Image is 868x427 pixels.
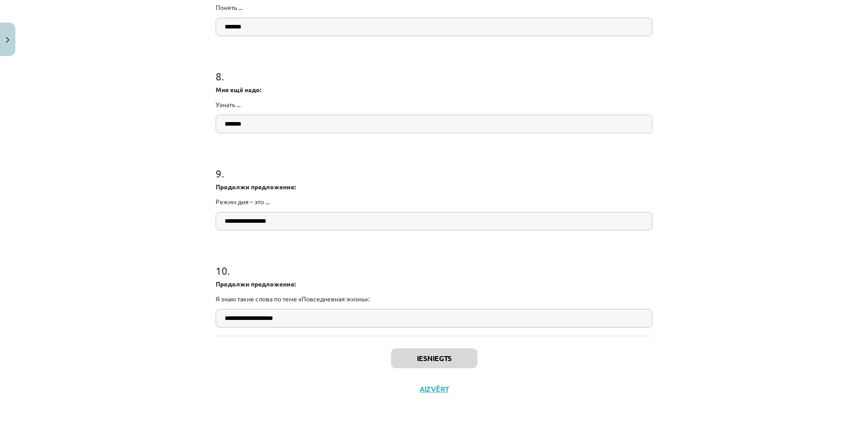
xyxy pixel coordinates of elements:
[216,183,296,191] strong: Продолжи предложение:
[417,385,451,394] button: Aizvērt
[216,280,296,288] strong: Продолжи предложение:
[216,197,652,206] p: Режим дня – это ...
[216,151,652,179] h1: 9 .
[391,348,477,368] button: Iesniegts
[216,294,652,304] p: Я знаю такие слова по теме «Повседневная жизнь»:
[6,37,9,43] img: icon-close-lesson-0947bae3869378f0d4975bcd49f059093ad1ed9edebbc8119c70593378902aed.svg
[216,85,261,94] strong: Мне ещё надо:
[216,249,652,277] h1: 10 .
[216,3,652,12] p: Понять ...
[216,100,652,109] p: Узнать ...
[216,54,652,82] h1: 8 .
